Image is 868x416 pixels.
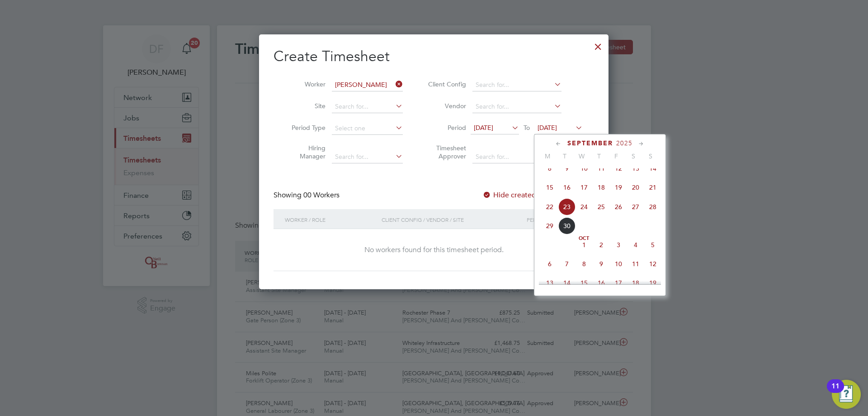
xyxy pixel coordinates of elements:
span: 8 [576,255,593,273]
span: 12 [644,255,661,273]
span: 25 [593,198,610,215]
span: 00 Workers [303,191,340,200]
label: Period [425,124,466,132]
span: 17 [610,274,627,292]
span: [DATE] [474,124,493,132]
input: Search for... [332,100,403,113]
span: 4 [627,236,644,253]
input: Select one [332,122,403,135]
span: 11 [627,255,644,273]
span: 6 [541,255,558,273]
span: 3 [610,236,627,253]
span: W [573,152,590,160]
span: 20 [627,179,644,196]
span: 15 [576,274,593,292]
div: Showing [274,191,341,200]
span: 30 [558,217,576,234]
span: 1 [576,236,593,253]
button: Open Resource Center, 11 new notifications [832,380,861,409]
span: 15 [541,179,558,196]
span: 8 [541,160,558,177]
label: Hiring Manager [285,144,325,160]
span: 13 [541,274,558,292]
span: 19 [610,179,627,196]
span: 10 [610,255,627,273]
span: 17 [576,179,593,196]
span: 5 [644,236,661,253]
label: Period Type [285,124,325,132]
span: 7 [558,255,576,273]
span: 13 [627,160,644,177]
input: Search for... [332,151,403,163]
span: 22 [541,198,558,215]
span: 10 [576,160,593,177]
span: 11 [593,160,610,177]
span: Oct [576,236,593,241]
span: 16 [593,274,610,292]
div: Worker / Role [283,209,379,230]
span: 24 [576,198,593,215]
span: 2 [593,236,610,253]
span: 2025 [616,139,632,147]
span: September [567,139,613,147]
input: Search for... [472,100,561,113]
span: 14 [644,160,661,177]
span: [DATE] [538,124,557,132]
span: To [521,122,533,134]
span: M [539,152,556,160]
label: Timesheet Approver [425,144,466,160]
input: Search for... [472,79,561,91]
span: 16 [558,179,576,196]
span: T [556,152,573,160]
span: 14 [558,274,576,292]
div: No workers found for this timesheet period. [283,245,585,255]
span: 12 [610,160,627,177]
div: Period [524,209,585,230]
input: Search for... [472,151,561,163]
label: Site [285,102,325,110]
div: Client Config / Vendor / Site [379,209,524,230]
span: 23 [558,198,576,215]
span: 9 [593,255,610,273]
h2: Create Timesheet [274,47,594,66]
label: Hide created timesheets [482,191,574,200]
span: T [590,152,608,160]
span: S [642,152,659,160]
span: 19 [644,274,661,292]
span: 21 [644,179,661,196]
span: F [608,152,625,160]
span: 27 [627,198,644,215]
div: 11 [831,386,840,398]
input: Search for... [332,79,403,91]
span: 28 [644,198,661,215]
label: Worker [285,80,325,88]
span: 29 [541,217,558,234]
label: Client Config [425,80,466,88]
label: Vendor [425,102,466,110]
span: 18 [627,274,644,292]
span: S [625,152,642,160]
span: 26 [610,198,627,215]
span: 9 [558,160,576,177]
span: 18 [593,179,610,196]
